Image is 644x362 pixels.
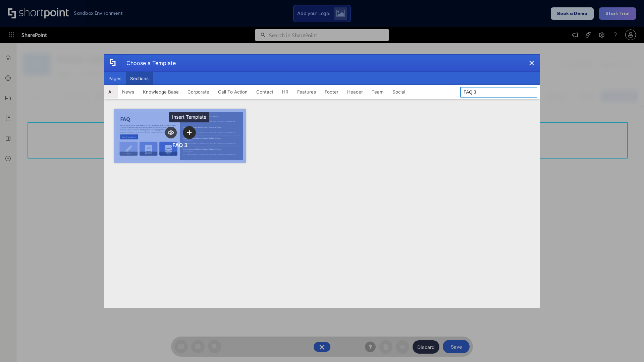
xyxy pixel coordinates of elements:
[172,142,187,148] div: FAQ 3
[104,54,540,308] div: template selector
[104,72,126,85] button: Pages
[460,87,537,98] input: Search
[139,85,183,99] button: Knowledge Base
[320,85,343,99] button: Footer
[388,85,410,99] button: Social
[252,85,278,99] button: Contact
[343,85,367,99] button: Header
[121,55,176,71] div: Choose a Template
[104,85,118,99] button: All
[118,85,139,99] button: News
[278,85,293,99] button: HR
[367,85,388,99] button: Team
[523,284,644,362] iframe: Chat Widget
[126,72,153,85] button: Sections
[214,85,252,99] button: Call To Action
[293,85,320,99] button: Features
[183,85,214,99] button: Corporate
